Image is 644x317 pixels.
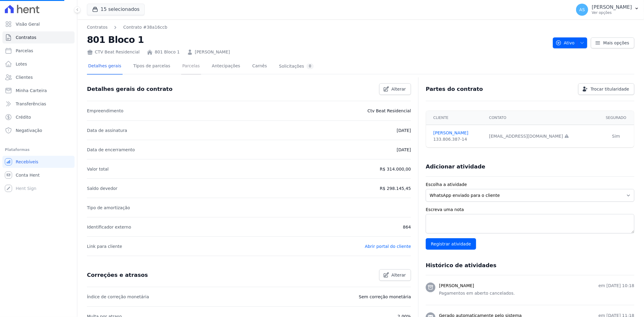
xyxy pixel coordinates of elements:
p: Índice de correção monetária [87,293,149,300]
span: Alterar [392,272,406,278]
a: Recebíveis [2,156,75,168]
a: Solicitações0 [278,59,315,75]
h3: Histórico de atividades [426,262,496,269]
h3: Partes do contrato [426,85,483,93]
a: Detalhes gerais [87,59,123,75]
p: R$ 314.000,00 [380,165,411,173]
button: Ativo [553,37,588,48]
a: 801 Bloco 1 [155,49,180,55]
div: [EMAIL_ADDRESS][DOMAIN_NAME] [489,133,594,139]
p: Saldo devedor [87,185,117,192]
a: Mais opções [591,37,634,48]
span: Contratos [16,34,36,40]
p: R$ 298.145,45 [380,185,411,192]
a: Contrato #38a16ccb [123,24,167,30]
span: Transferências [16,101,46,107]
span: Negativação [16,127,42,133]
h2: 801 Bloco 1 [87,33,548,46]
p: [DATE] [397,127,411,134]
nav: Breadcrumb [87,24,548,30]
h3: Detalhes gerais do contrato [87,85,172,93]
p: Tipo de amortização [87,204,130,211]
a: Contratos [2,31,75,43]
span: Conta Hent [16,172,40,178]
p: [PERSON_NAME] [592,4,632,10]
span: Lotes [16,61,27,67]
span: Recebíveis [16,159,38,165]
a: Minha Carteira [2,85,75,97]
span: Alterar [392,86,406,92]
a: Parcelas [2,45,75,57]
p: Sem correção monetária [359,293,411,300]
a: [PERSON_NAME] [433,130,482,136]
a: Abrir portal do cliente [365,244,411,249]
a: Visão Geral [2,18,75,30]
p: Link para cliente [87,243,122,250]
p: Valor total [87,165,109,173]
p: Pagamentos em aberto cancelados. [439,290,634,296]
a: Negativação [2,124,75,136]
p: Identificador externo [87,223,131,231]
nav: Breadcrumb [87,24,167,30]
a: Transferências [2,98,75,110]
p: Ver opções [592,10,632,15]
span: AS [579,8,585,12]
p: Ctv Beat Residencial [367,107,411,114]
a: [PERSON_NAME] [195,49,230,55]
a: Lotes [2,58,75,70]
th: Segurado [598,111,634,125]
label: Escolha a atividade [426,181,634,188]
td: Sim [598,125,634,148]
a: Crédito [2,111,75,123]
span: Minha Carteira [16,88,47,94]
a: Carnês [251,59,268,75]
a: Conta Hent [2,169,75,181]
a: Parcelas [181,59,201,75]
th: Contato [485,111,598,125]
span: Visão Geral [16,21,40,27]
a: Alterar [379,269,411,281]
span: Ativo [556,37,575,48]
th: Cliente [426,111,485,125]
a: Alterar [379,83,411,95]
div: Plataformas [5,146,72,153]
span: Trocar titularidade [591,86,629,92]
h3: Correções e atrasos [87,271,148,279]
span: Parcelas [16,48,33,54]
div: 0 [306,63,314,69]
p: [DATE] [397,146,411,153]
span: Crédito [16,114,31,120]
div: Solicitações [279,63,314,69]
a: Contratos [87,24,107,30]
p: Empreendimento [87,107,123,114]
a: Tipos de parcelas [132,59,171,75]
h3: Adicionar atividade [426,163,485,170]
a: Antecipações [211,59,242,75]
a: Trocar titularidade [578,83,634,95]
p: em [DATE] 10:18 [598,283,634,289]
button: 15 selecionados [87,4,145,15]
input: Registrar atividade [426,238,476,250]
p: 864 [403,223,411,231]
p: Data de assinatura [87,127,127,134]
h3: [PERSON_NAME] [439,283,474,289]
a: Clientes [2,71,75,83]
div: 133.806.387-14 [433,136,482,142]
button: AS [PERSON_NAME] Ver opções [571,1,644,18]
div: CTV Beat Residencial [87,49,139,55]
p: Data de encerramento [87,146,135,153]
span: Mais opções [603,40,629,46]
span: Clientes [16,74,33,80]
label: Escreva uma nota [426,207,634,213]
